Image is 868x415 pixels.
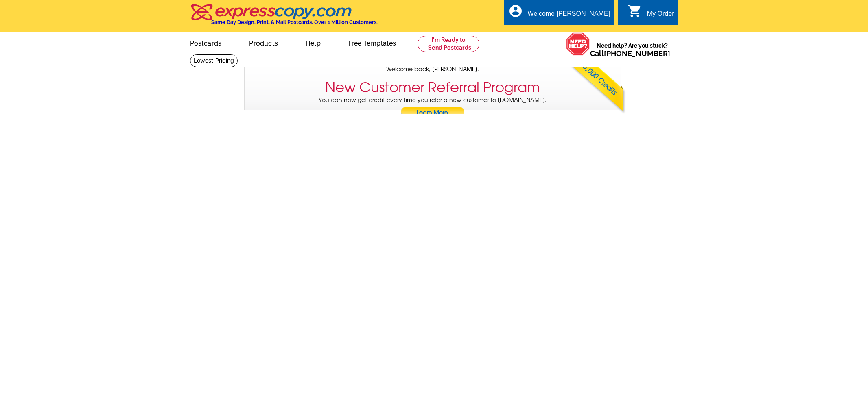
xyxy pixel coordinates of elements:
[190,10,378,25] a: Same Day Design, Print, & Mail Postcards. Over 1 Million Customers.
[647,10,674,22] div: My Order
[400,107,465,119] a: Learn More
[335,33,409,52] a: Free Templates
[627,9,674,19] a: shopping_cart My Order
[211,19,378,25] h4: Same Day Design, Print, & Mail Postcards. Over 1 Million Customers.
[236,33,291,52] a: Products
[590,49,670,58] span: Call
[590,41,674,58] span: Need help? Are you stuck?
[386,65,479,74] span: Welcome back, [PERSON_NAME].
[528,10,610,22] div: Welcome [PERSON_NAME]
[627,4,642,18] i: shopping_cart
[604,49,670,58] a: [PHONE_NUMBER]
[508,4,523,18] i: account_circle
[293,33,334,52] a: Help
[325,79,540,96] h3: New Customer Referral Program
[566,32,590,56] img: help
[177,33,235,52] a: Postcards
[245,96,621,119] p: You can now get credit every time you refer a new customer to [DOMAIN_NAME].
